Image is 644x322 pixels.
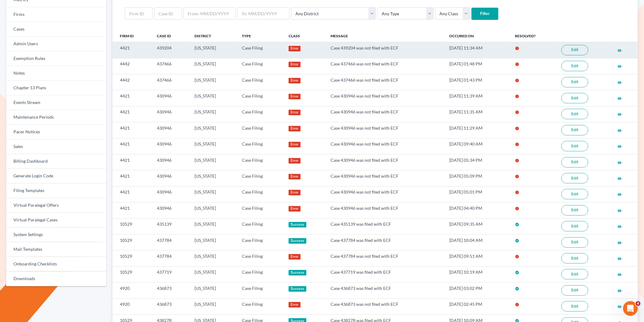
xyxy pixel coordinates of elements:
input: From: MM/DD/YYYY [183,7,236,20]
a: Edit [561,189,588,199]
i: visibility [617,161,622,165]
td: [US_STATE] [190,170,237,186]
td: 437466 [152,74,190,90]
th: Firm ID [113,30,152,42]
a: visibility [617,208,622,213]
div: Error [289,174,301,180]
a: visibility [617,128,622,133]
td: Case Filing [237,298,284,314]
td: 4421 [113,138,152,154]
td: [DATE] 02:45 PM [444,298,510,314]
td: [DATE] 09:51 AM [444,250,510,266]
td: 435139 [152,218,190,234]
div: Error [289,206,301,212]
a: Filing Templates [6,183,106,198]
td: 430946 [152,202,190,218]
a: Edit [561,109,588,119]
a: visibility [617,240,622,245]
td: [DATE] 01:43 PM [444,74,510,90]
iframe: Intercom live chat [623,301,638,316]
td: Case 430946 was not filed with ECF [326,106,444,122]
td: 4442 [113,74,152,90]
a: Chapter 13 Plans [6,81,106,95]
a: Edit [561,45,588,55]
i: error [515,190,520,194]
div: Error [289,190,301,195]
td: 437719 [152,266,190,282]
i: check_circle [515,270,520,275]
td: Case Filing [237,122,284,138]
td: [US_STATE] [190,266,237,282]
div: Error [289,62,301,67]
a: visibility [617,256,622,261]
a: Virtual Paralegal Offers [6,198,106,213]
th: District [190,30,237,42]
td: Case 436873 was not filed with ECF [326,298,444,314]
input: To: MM/DD/YYYY [237,7,290,20]
a: Edit [561,173,588,183]
i: visibility [617,289,622,293]
td: [US_STATE] [190,186,237,202]
td: Case 437719 was filed with ECF [326,266,444,282]
td: [US_STATE] [190,122,237,138]
td: [DATE] 05:01 PM [444,186,510,202]
td: [DATE] 11:34 AM [444,42,510,58]
td: [DATE] 11:39 AM [444,90,510,106]
i: visibility [617,144,622,149]
td: [US_STATE] [190,154,237,170]
span: 4 [636,301,641,306]
td: 4421 [113,42,152,58]
a: Events Stream [6,95,106,110]
td: 10529 [113,266,152,282]
div: Error [289,126,301,131]
i: check_circle [515,222,520,227]
td: 4421 [113,90,152,106]
a: Edit [561,253,588,264]
i: visibility [617,48,622,53]
div: Error [289,46,301,51]
a: Edit [561,141,588,151]
td: 436873 [152,298,190,314]
a: Sales [6,139,106,154]
td: Case 430946 was not filed with ECF [326,154,444,170]
a: visibility [617,224,622,229]
input: Filter [472,8,498,20]
i: visibility [617,241,622,245]
a: System Settings [6,228,106,242]
a: Mail Templates [6,242,106,257]
i: error [515,174,520,179]
a: Edit [561,269,588,279]
td: [DATE] 05:09 PM [444,170,510,186]
a: visibility [617,304,622,309]
div: Error [289,254,301,260]
td: [DATE] 05:34 PM [444,154,510,170]
a: Edit [561,157,588,168]
td: Case 437784 was not filed with ECF [326,250,444,266]
td: [DATE] 01:48 PM [444,58,510,74]
i: visibility [617,64,622,68]
td: 4421 [113,186,152,202]
div: Success [289,222,306,228]
td: Case Filing [237,266,284,282]
a: visibility [617,160,622,165]
div: Success [289,286,306,292]
i: visibility [617,224,622,229]
a: visibility [617,63,622,68]
td: 4421 [113,154,152,170]
td: 439204 [152,42,190,58]
i: visibility [617,112,622,117]
td: Case Filing [237,74,284,90]
i: visibility [617,209,622,213]
a: Edit [561,237,588,248]
a: Billing Dashboard [6,154,106,169]
td: Case 430946 was not filed with ECF [326,186,444,202]
i: error [515,78,520,83]
a: Edit [561,301,588,312]
a: visibility [617,111,622,117]
td: [DATE] 09:40 AM [444,138,510,154]
td: [US_STATE] [190,106,237,122]
td: Case Filing [237,186,284,202]
td: 430946 [152,154,190,170]
i: error [515,46,520,50]
i: error [515,94,520,98]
